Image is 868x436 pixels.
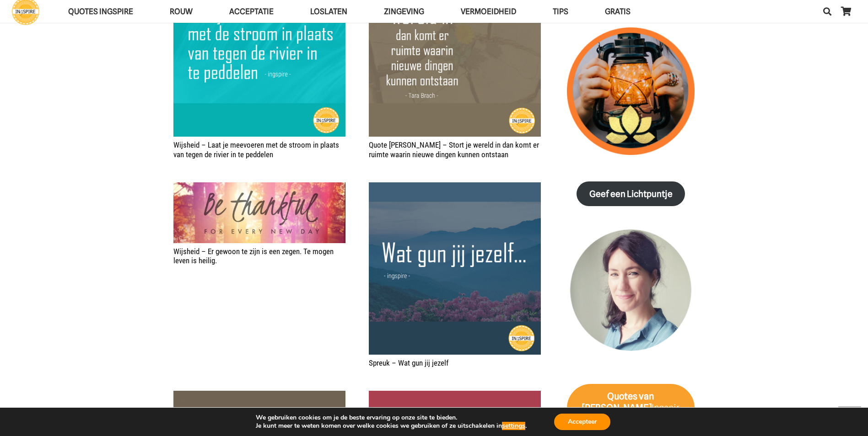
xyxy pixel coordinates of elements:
span: Zingeving [384,7,424,16]
span: ROUW [170,7,193,16]
strong: Geef een Lichtpuntje [589,189,673,199]
img: Ingspire inzicht: Wat gun jij jezelf [369,182,541,354]
button: settings [502,422,525,430]
img: lichtpuntjes voor in donkere tijden [567,27,695,155]
img: De mooiste spreuken van Ingspire over Dankbaarheid en Dankbaar zijn [173,182,345,243]
a: Quote – Falen bestaat niet, falen is slechts het leven dat ons in een andere richting probeert te... [173,392,345,401]
a: Terug naar top [838,406,861,429]
a: Spreuk – Wat gun jij jezelf [369,358,448,367]
a: Quotes van [PERSON_NAME]Ingspire [567,384,695,432]
span: Loslaten [310,7,347,16]
span: GRATIS [605,7,631,16]
a: Quote [PERSON_NAME] – Stort je wereld in dan komt er ruimte waarin nieuwe dingen kunnen ontstaan [369,140,539,159]
a: Geef een Lichtpuntje [577,181,685,207]
a: Wijsheid – Er gewoon te zijn is een zegen. Te mogen leven is heilig. [173,183,345,192]
p: Je kunt meer te weten komen over welke cookies we gebruiken of ze uitschakelen in . [256,422,527,430]
a: Quote – Leer van elke fout want elke ervaring (met name jouw vergissingen) zijn er om je te onder... [369,392,541,401]
a: Wijsheid – Er gewoon te zijn is een zegen. Te mogen leven is heilig. [173,247,334,265]
a: Wijsheid – Laat je meevoeren met de stroom in plaats van tegen de rivier in te peddelen [173,140,339,159]
a: Spreuk – Wat gun jij jezelf [369,183,541,192]
p: We gebruiken cookies om je de beste ervaring op onze site te bieden. [256,414,527,422]
span: QUOTES INGSPIRE [68,7,133,16]
img: Inge Geertzen - schrijfster Ingspire.nl, markteer en handmassage therapeut [567,229,695,357]
button: Accepteer [554,414,610,430]
strong: van [PERSON_NAME] [582,391,654,413]
span: Acceptatie [229,7,274,16]
strong: Quotes [607,391,637,402]
span: VERMOEIDHEID [461,7,516,16]
span: TIPS [553,7,568,16]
